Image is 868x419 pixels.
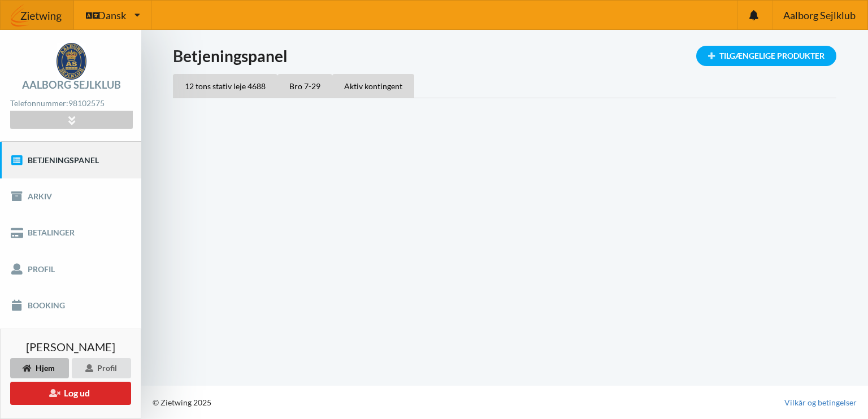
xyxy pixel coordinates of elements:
div: Profil [72,358,131,378]
div: Telefonnummer: [10,96,132,111]
div: 12 tons stativ leje 4688 [173,74,277,98]
div: Hjem [10,358,69,378]
h1: Betjeningspanel [173,46,836,66]
button: Log ud [10,382,131,405]
strong: 98102575 [68,98,105,108]
div: Tilgængelige Produkter [696,46,836,66]
span: Dansk [98,10,126,20]
span: Aalborg Sejlklub [783,10,856,20]
a: Vilkår og betingelser [784,397,857,408]
div: Aktiv kontingent [332,74,414,98]
span: [PERSON_NAME] [26,341,115,352]
div: Bro 7-29 [277,74,332,98]
img: logo [57,43,86,80]
div: Aalborg Sejlklub [22,80,121,90]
